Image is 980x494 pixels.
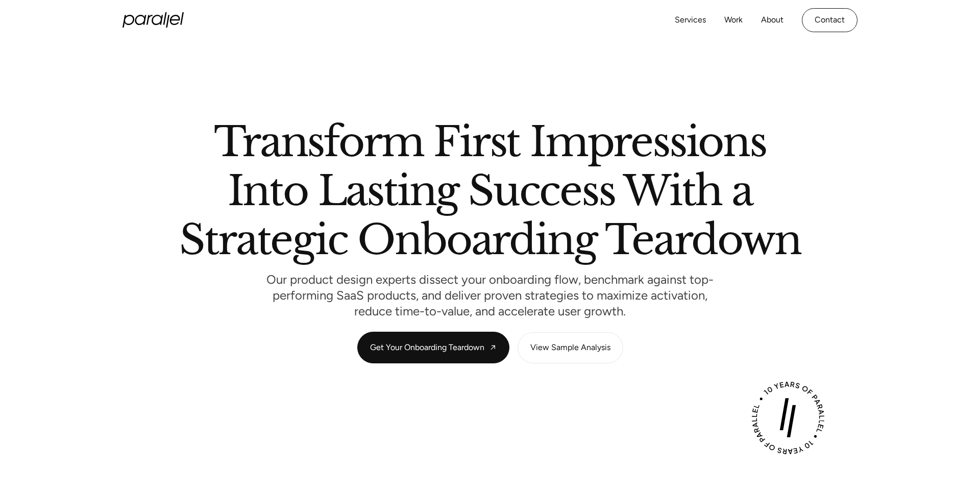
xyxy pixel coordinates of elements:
a: Contact [802,8,857,32]
p: Our product design experts dissect your onboarding flow, benchmark against top-performing SaaS pr... [260,275,720,316]
a: Services [675,13,706,28]
h1: Transform First Impressions Into Lasting Success With a Strategic Onboarding Teardown [122,122,857,255]
a: home [122,12,184,28]
a: Work [724,13,743,28]
a: About [761,13,783,28]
